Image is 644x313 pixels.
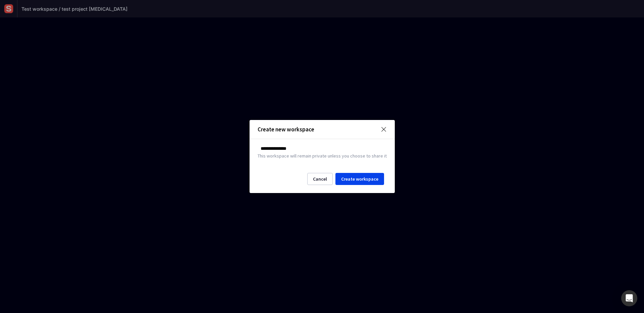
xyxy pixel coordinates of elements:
[258,152,387,160] p: This workspace will remain private unless you choose to share it
[258,127,373,132] div: Create new workspace
[621,290,637,306] div: Open Intercom Messenger
[381,126,387,132] img: icon-outline__close-thin.svg
[335,173,384,185] button: Create workspace
[307,173,333,185] button: Cancel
